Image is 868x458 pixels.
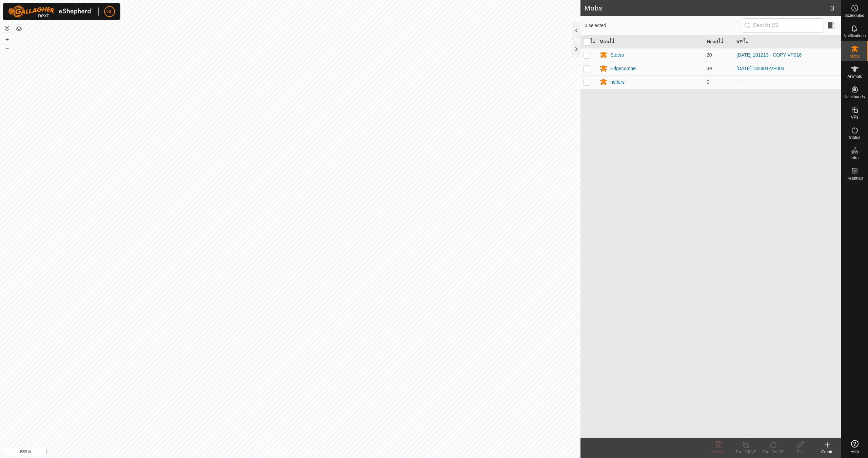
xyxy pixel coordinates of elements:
th: Mob [597,35,704,48]
div: heifers [610,79,625,86]
span: Heatmap [846,176,863,180]
span: GL [106,8,113,15]
span: Neckbands [844,95,865,99]
span: 20 [707,52,712,58]
td: - [734,75,841,89]
input: Search (S) [742,18,824,33]
a: Contact Us [297,449,317,455]
div: Edit [787,449,814,455]
h2: Mobs [585,4,830,12]
div: Create [814,449,841,455]
span: Mobs [850,54,860,58]
span: 0 [707,79,709,85]
a: Privacy Policy [263,449,289,455]
th: Head [704,35,734,48]
div: Steers [610,51,624,59]
button: Reset Map [3,24,11,33]
div: Turn Off VP [732,449,759,455]
span: Status [849,136,860,140]
p-sorticon: Activate to sort [718,39,724,44]
button: + [3,36,11,44]
p-sorticon: Activate to sort [743,39,748,44]
span: Infra [850,156,859,160]
a: Help [841,437,868,456]
th: VP [734,35,841,48]
p-sorticon: Activate to sort [590,39,595,44]
span: Delete [713,450,725,454]
button: – [3,44,11,53]
span: VPs [851,115,858,119]
span: 0 selected [585,22,742,29]
a: [DATE] 101213 - COPY-VP016 [736,52,802,58]
div: Edgecumbe [610,65,636,72]
span: 39 [707,66,712,71]
img: Gallagher Logo [8,5,93,18]
a: [DATE] 142401-VP003 [736,66,784,71]
span: Animals [847,75,862,79]
p-sorticon: Activate to sort [609,39,615,44]
span: Notifications [844,34,866,38]
span: Help [850,450,859,454]
span: Schedules [845,14,864,18]
button: Map Layers [15,25,23,33]
div: Turn On VP [759,449,787,455]
span: 3 [830,3,834,13]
